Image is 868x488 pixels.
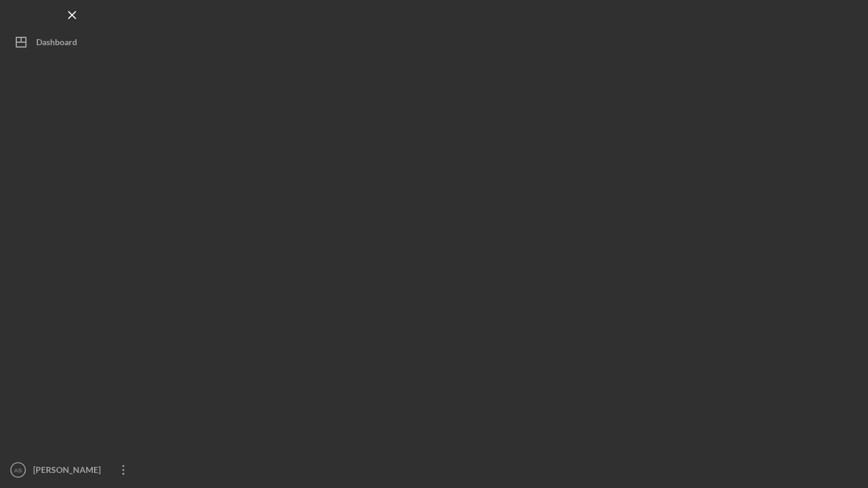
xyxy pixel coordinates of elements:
[36,30,77,57] div: Dashboard
[30,458,108,485] div: [PERSON_NAME]
[6,458,139,482] button: AS[PERSON_NAME]
[6,30,139,54] button: Dashboard
[14,467,22,474] text: AS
